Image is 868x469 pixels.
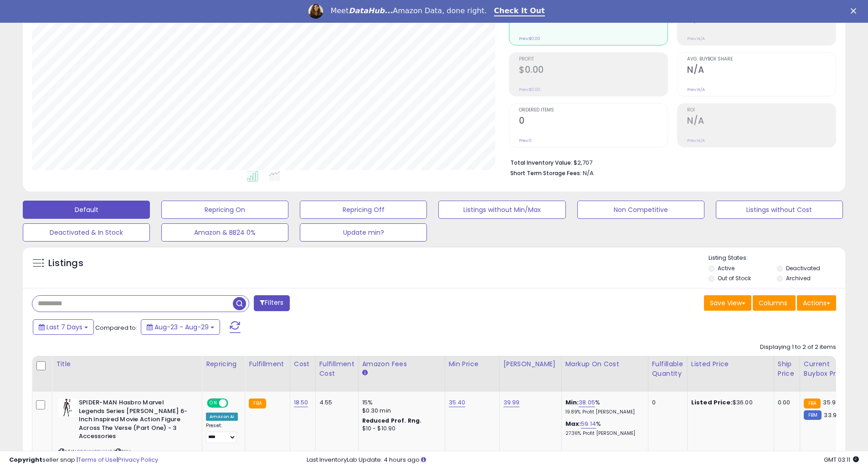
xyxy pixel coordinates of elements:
[691,359,770,369] div: Listed Price
[824,411,840,419] span: 33.99
[23,201,150,219] button: Default
[300,223,427,242] button: Update min?
[823,398,839,407] span: 35.95
[510,169,581,177] b: Short Term Storage Fees:
[565,398,579,407] b: Min:
[362,425,438,433] div: $10 - $10.90
[95,323,137,332] span: Compared to:
[46,323,82,332] span: Last 7 Days
[565,359,644,369] div: Markup on Cost
[330,6,487,15] div: Meet Amazon Data, done right.
[691,398,733,407] b: Listed Price:
[519,65,668,77] h2: $0.00
[78,455,117,464] a: Terms of Use
[206,359,241,369] div: Repricing
[294,359,312,369] div: Cost
[786,264,820,272] label: Deactivated
[687,87,705,92] small: Prev: N/A
[581,419,596,429] a: 59.14
[519,57,668,62] span: Profit
[56,359,198,369] div: Title
[718,264,734,272] label: Active
[254,295,289,311] button: Filters
[308,4,323,19] img: Profile image for Georgie
[687,36,705,41] small: Prev: N/A
[760,343,836,352] div: Displaying 1 to 2 of 2 items
[154,323,209,332] span: Aug-23 - Aug-29
[565,420,641,437] div: %
[519,138,532,143] small: Prev: 0
[79,398,190,443] b: SPIDER-MAN Hasbro Marvel Legends Series [PERSON_NAME] 6-Inch Inspired Movie Action Figure Across ...
[753,295,796,311] button: Columns
[577,201,704,219] button: Non Competitive
[362,398,438,407] div: 15%
[206,423,238,443] div: Preset:
[362,359,441,369] div: Amazon Fees
[449,359,496,369] div: Min Price
[778,359,796,378] div: Ship Price
[227,399,241,407] span: OFF
[249,398,266,408] small: FBA
[503,398,520,407] a: 39.99
[687,57,836,62] span: Avg. Buybox Share
[77,448,112,456] a: B09WX1CHWB
[778,398,793,407] div: 0.00
[141,319,220,335] button: Aug-23 - Aug-29
[565,419,581,428] b: Max:
[786,274,811,282] label: Archived
[565,430,641,437] p: 27.36% Profit [PERSON_NAME]
[687,108,836,113] span: ROI
[519,36,540,41] small: Prev: $0.00
[519,116,668,128] h2: 0
[759,298,787,308] span: Columns
[851,8,860,14] div: Close
[362,369,368,377] small: Amazon Fees.
[583,169,594,177] span: N/A
[48,257,83,270] h5: Listings
[687,65,836,77] h2: N/A
[161,223,288,242] button: Amazon & BB24 0%
[362,407,438,415] div: $0.30 min
[519,108,668,113] span: Ordered Items
[449,398,466,407] a: 35.40
[58,398,77,417] img: 41slmKy6EDL._SL40_.jpg
[565,398,641,415] div: %
[494,6,545,16] a: Check It Out
[249,359,286,369] div: Fulfillment
[9,455,42,464] strong: Copyright
[307,456,859,464] div: Last InventoryLab Update: 4 hours ago.
[510,156,829,167] li: $2,707
[824,455,859,464] span: 2025-09-7 03:11 GMT
[362,417,422,424] b: Reduced Prof. Rng.
[33,319,94,335] button: Last 7 Days
[294,398,308,407] a: 18.50
[519,87,540,92] small: Prev: $0.00
[438,201,565,219] button: Listings without Min/Max
[208,399,219,407] span: ON
[319,359,354,378] div: Fulfillment Cost
[687,138,705,143] small: Prev: N/A
[797,295,836,311] button: Actions
[161,201,288,219] button: Repricing On
[510,159,572,166] b: Total Inventory Value:
[319,398,351,407] div: 4.55
[709,254,845,262] p: Listing States:
[561,356,648,392] th: The percentage added to the cost of goods (COGS) that forms the calculator for Min & Max prices.
[206,413,238,421] div: Amazon AI
[300,201,427,219] button: Repricing Off
[118,455,158,464] a: Privacy Policy
[704,295,751,311] button: Save View
[652,398,680,407] div: 0
[804,410,822,420] small: FBM
[23,223,150,242] button: Deactivated & In Stock
[9,456,158,464] div: seller snap | |
[652,359,683,378] div: Fulfillable Quantity
[503,359,558,369] div: [PERSON_NAME]
[804,359,851,378] div: Current Buybox Price
[718,274,751,282] label: Out of Stock
[349,6,393,15] i: DataHub...
[804,398,821,408] small: FBA
[691,398,767,407] div: $36.00
[579,398,595,407] a: 38.05
[716,201,843,219] button: Listings without Cost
